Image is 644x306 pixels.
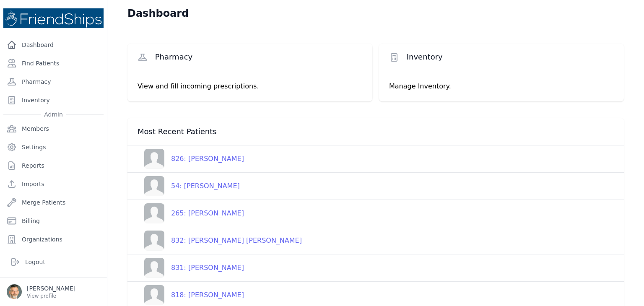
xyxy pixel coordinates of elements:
[127,7,189,20] h1: Dashboard
[27,293,75,299] p: View profile
[407,52,443,62] span: Inventory
[127,44,372,101] a: Pharmacy View and fill incoming prescriptions.
[3,231,104,248] a: Organizations
[138,285,244,305] a: 818: [PERSON_NAME]
[164,236,302,246] div: 832: [PERSON_NAME] [PERSON_NAME]
[138,258,244,278] a: 831: [PERSON_NAME]
[3,92,104,109] a: Inventory
[389,81,614,91] p: Manage Inventory.
[7,284,100,299] a: [PERSON_NAME] View profile
[138,231,302,251] a: 832: [PERSON_NAME] [PERSON_NAME]
[138,149,244,169] a: 826: [PERSON_NAME]
[138,127,217,137] span: Most Recent Patients
[144,285,164,305] img: person-242608b1a05df3501eefc295dc1bc67a.jpg
[3,36,104,53] a: Dashboard
[3,213,104,229] a: Billing
[164,181,240,191] div: 54: [PERSON_NAME]
[144,149,164,169] img: person-242608b1a05df3501eefc295dc1bc67a.jpg
[3,55,104,72] a: Find Patients
[138,81,362,91] p: View and fill incoming prescriptions.
[41,110,66,119] span: Admin
[7,254,100,270] a: Logout
[3,8,104,28] img: Medical Missions EMR
[3,120,104,137] a: Members
[3,194,104,211] a: Merge Patients
[144,203,164,223] img: person-242608b1a05df3501eefc295dc1bc67a.jpg
[3,73,104,90] a: Pharmacy
[3,176,104,192] a: Imports
[164,290,244,300] div: 818: [PERSON_NAME]
[138,203,244,223] a: 265: [PERSON_NAME]
[144,176,164,196] img: person-242608b1a05df3501eefc295dc1bc67a.jpg
[3,139,104,156] a: Settings
[138,176,240,196] a: 54: [PERSON_NAME]
[27,284,75,293] p: [PERSON_NAME]
[379,44,624,101] a: Inventory Manage Inventory.
[164,208,244,218] div: 265: [PERSON_NAME]
[164,263,244,273] div: 831: [PERSON_NAME]
[144,258,164,278] img: person-242608b1a05df3501eefc295dc1bc67a.jpg
[3,157,104,174] a: Reports
[155,52,193,62] span: Pharmacy
[144,231,164,251] img: person-242608b1a05df3501eefc295dc1bc67a.jpg
[164,154,244,164] div: 826: [PERSON_NAME]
